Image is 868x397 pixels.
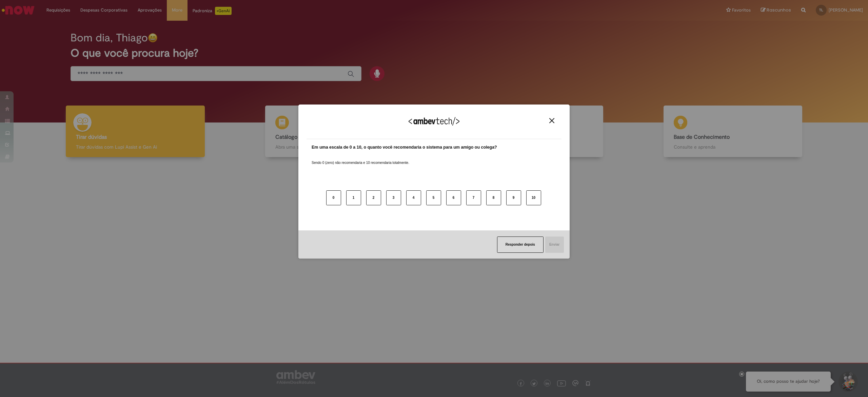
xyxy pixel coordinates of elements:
button: 9 [506,190,521,205]
button: 10 [526,190,541,205]
button: 1 [346,190,361,205]
label: Sendo 0 (zero) não recomendaria e 10 recomendaria totalmente. [312,152,409,165]
label: Em uma escala de 0 a 10, o quanto você recomendaria o sistema para um amigo ou colega? [312,144,497,151]
button: 7 [466,190,481,205]
button: 3 [386,190,401,205]
img: Logo Ambevtech [409,117,459,126]
button: Close [547,118,556,124]
button: 2 [366,190,381,205]
img: Close [549,118,554,123]
button: 4 [406,190,421,205]
button: 8 [486,190,501,205]
button: 0 [326,190,341,205]
button: Responder depois [497,237,544,253]
button: 5 [426,190,441,205]
button: 6 [446,190,461,205]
